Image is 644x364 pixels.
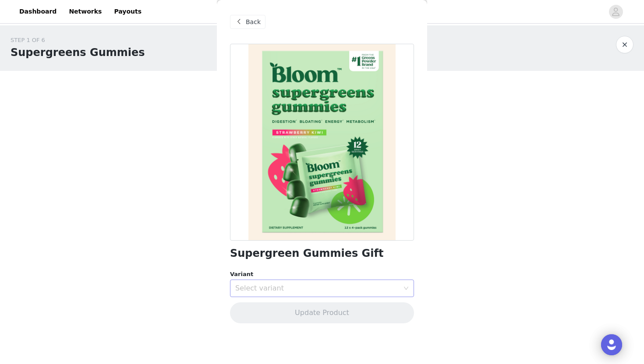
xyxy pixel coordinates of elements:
[230,302,414,323] button: Update Product
[612,5,620,19] div: avatar
[11,45,145,60] h1: Supergreens Gummies
[11,36,145,45] div: STEP 1 OF 6
[601,334,622,355] div: Open Intercom Messenger
[246,17,261,27] span: Back
[235,284,399,293] div: Select variant
[109,2,147,21] a: Payouts
[14,2,62,21] a: Dashboard
[230,270,414,279] div: Variant
[403,286,409,292] i: icon: down
[64,2,107,21] a: Networks
[230,248,383,259] h1: Supergreen Gummies Gift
